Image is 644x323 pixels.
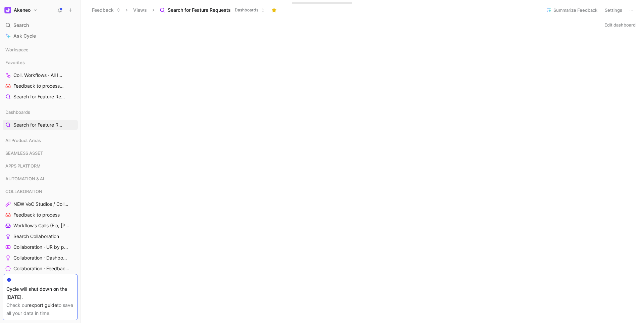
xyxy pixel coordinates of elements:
[3,210,78,220] a: Feedback to process
[5,175,44,182] span: AUTOMATION & AI
[3,186,78,196] div: COLLABORATION
[601,20,639,30] button: Edit dashboard
[3,81,78,91] a: Feedback to processCOLLABORATION
[13,201,70,207] span: NEW VoC Studios / Collaboration
[157,5,268,15] button: Search for Feature RequestsDashboards
[13,72,66,79] span: Coll. Workflows · All IMs
[3,148,78,160] div: SEAMLESS ASSET
[13,255,69,261] span: Collaboration · Dashboard
[13,83,66,90] span: Feedback to process
[13,244,69,250] span: Collaboration · UR by project
[4,7,11,13] img: Akeneo
[13,93,66,100] span: Search for Feature Requests
[3,107,78,117] div: Dashboards
[3,161,78,171] div: APPS PLATFORM
[5,137,41,144] span: All Product Areas
[3,148,78,158] div: SEAMLESS ASSET
[3,186,78,306] div: COLLABORATIONNEW VoC Studios / CollaborationFeedback to processWorkflow's Calls (Flo, [PERSON_NAM...
[3,161,78,173] div: APPS PLATFORM
[3,57,78,67] div: Favorites
[5,150,43,156] span: SEAMLESS ASSET
[13,122,63,128] span: Search for Feature Requests
[3,135,78,147] div: All Product Areas
[3,231,78,241] a: Search Collaboration
[235,7,258,13] span: Dashboards
[3,253,78,263] a: Collaboration · Dashboard
[5,109,30,116] span: Dashboards
[5,46,29,53] span: Workspace
[5,163,41,169] span: APPS PLATFORM
[3,5,39,15] button: AkeneoAkeneo
[602,5,625,15] button: Settings
[130,5,150,15] button: Views
[3,264,78,274] a: Collaboration · Feedback by source
[3,242,78,252] a: Collaboration · UR by project
[3,70,78,80] a: Coll. Workflows · All IMs
[13,212,60,218] span: Feedback to process
[3,45,78,55] div: Workspace
[3,20,78,30] div: Search
[5,59,25,66] span: Favorites
[3,174,78,184] div: AUTOMATION & AI
[13,222,72,229] span: Workflow's Calls (Flo, [PERSON_NAME], [PERSON_NAME])
[13,233,59,240] span: Search Collaboration
[6,285,74,301] div: Cycle will shut down on the [DATE].
[3,199,78,209] a: NEW VoC Studios / Collaboration
[89,5,123,15] button: Feedback
[3,92,78,102] a: Search for Feature Requests
[3,120,78,130] a: Search for Feature Requests
[14,7,31,13] h1: Akeneo
[168,7,231,13] span: Search for Feature Requests
[3,174,78,186] div: AUTOMATION & AI
[13,265,70,272] span: Collaboration · Feedback by source
[29,302,57,308] a: export guide
[5,188,42,195] span: COLLABORATION
[3,107,78,130] div: DashboardsSearch for Feature Requests
[3,135,78,145] div: All Product Areas
[6,301,74,317] div: Check our to save all your data in time.
[543,5,600,15] button: Summarize Feedback
[3,31,78,41] a: Ask Cycle
[13,32,36,40] span: Ask Cycle
[13,21,29,29] span: Search
[3,221,78,231] a: Workflow's Calls (Flo, [PERSON_NAME], [PERSON_NAME])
